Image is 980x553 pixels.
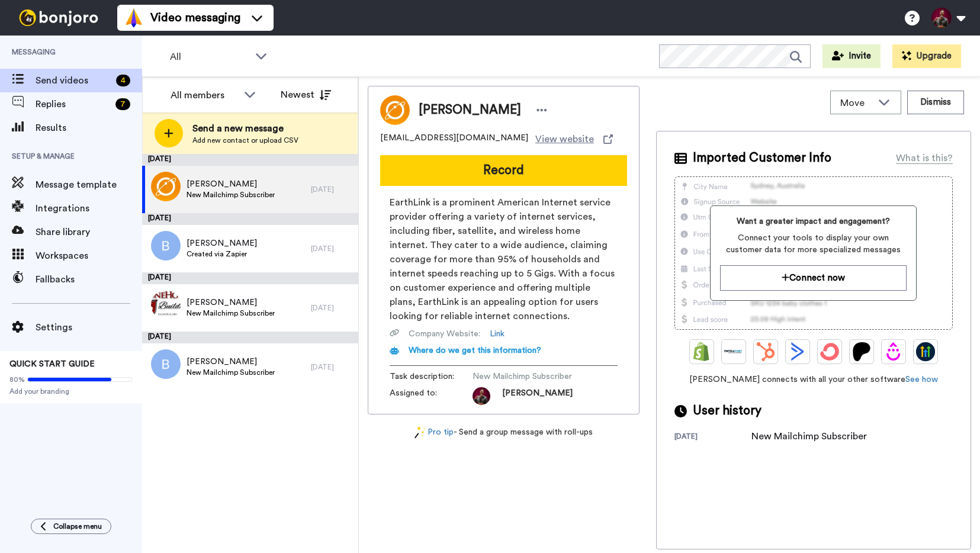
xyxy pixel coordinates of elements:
[187,356,275,368] span: [PERSON_NAME]
[36,178,142,192] span: Message template
[14,9,103,26] img: bj-logo-header-white.svg
[720,232,907,256] span: Connect your tools to display your own customer data for more specialized messages
[187,249,257,259] span: Created via Zapier
[892,44,961,68] button: Upgrade
[192,136,298,145] span: Add new contact or upload CSV
[272,83,340,107] button: Newest
[822,44,881,68] button: Invite
[896,151,953,165] div: What is this?
[151,172,181,201] img: e24d234b-06d1-4822-b315-e20e3237ef1d.jpg
[756,342,775,361] img: Hubspot
[368,426,640,439] div: - Send a group message with roll-ups
[390,195,618,323] span: EarthLink is a prominent American Internet service provider offering a variety of internet servic...
[142,154,358,166] div: [DATE]
[36,249,142,263] span: Workspaces
[415,426,425,439] img: magic-wand.svg
[916,342,935,361] img: GoHighLevel
[852,342,871,361] img: Patreon
[490,328,505,340] a: Link
[187,308,275,318] span: New Mailchimp Subscriber
[142,272,358,284] div: [DATE]
[693,402,761,420] span: User history
[36,121,142,135] span: Results
[693,149,831,167] span: Imported Customer Info
[187,190,275,200] span: New Mailchimp Subscriber
[724,342,743,361] img: Ontraport
[720,216,907,227] span: Want a greater impact and engagement?
[9,360,95,368] span: QUICK START GUIDE
[535,132,594,146] span: View website
[151,290,181,320] img: 28e523c8-c82f-45a7-b60c-280c8bf0ad90.jpg
[419,101,521,119] span: [PERSON_NAME]
[692,342,711,361] img: Shopify
[142,213,358,225] div: [DATE]
[415,426,454,439] a: Pro tip
[473,387,490,405] img: d923b0b4-c548-4750-9d5e-73e83e3289c6-1756157360.jpg
[820,342,839,361] img: ConvertKit
[171,88,238,102] div: All members
[115,98,130,110] div: 7
[409,328,480,340] span: Company Website :
[36,73,111,88] span: Send videos
[170,50,249,64] span: All
[124,8,143,27] img: vm-color.svg
[390,387,473,405] span: Assigned to:
[36,272,142,287] span: Fallbacks
[905,375,938,384] a: See how
[53,522,102,531] span: Collapse menu
[9,375,25,384] span: 80%
[751,429,867,443] div: New Mailchimp Subscriber
[380,132,528,146] span: [EMAIL_ADDRESS][DOMAIN_NAME]
[311,185,352,194] div: [DATE]
[674,374,953,385] span: [PERSON_NAME] connects with all your other software
[884,342,903,361] img: Drip
[36,225,142,239] span: Share library
[36,201,142,216] span: Integrations
[788,342,807,361] img: ActiveCampaign
[380,95,410,125] img: Image of Tami Debusk
[36,320,142,335] span: Settings
[116,75,130,86] div: 4
[187,297,275,308] span: [PERSON_NAME]
[535,132,613,146] a: View website
[142,332,358,343] div: [DATE]
[907,91,964,114] button: Dismiss
[9,387,133,396] span: Add your branding
[187,237,257,249] span: [PERSON_NAME]
[36,97,111,111] span: Replies
[409,346,541,355] span: Where do we get this information?
[502,387,573,405] span: [PERSON_NAME]
[311,362,352,372] div: [DATE]
[187,368,275,377] span: New Mailchimp Subscriber
[311,303,352,313] div: [DATE]
[150,9,240,26] span: Video messaging
[473,371,585,382] span: New Mailchimp Subscriber
[151,231,181,261] img: b.png
[720,265,907,291] button: Connect now
[31,519,111,534] button: Collapse menu
[840,96,872,110] span: Move
[187,178,275,190] span: [PERSON_NAME]
[380,155,627,186] button: Record
[192,121,298,136] span: Send a new message
[390,371,473,382] span: Task description :
[674,432,751,443] div: [DATE]
[151,349,181,379] img: b.png
[311,244,352,253] div: [DATE]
